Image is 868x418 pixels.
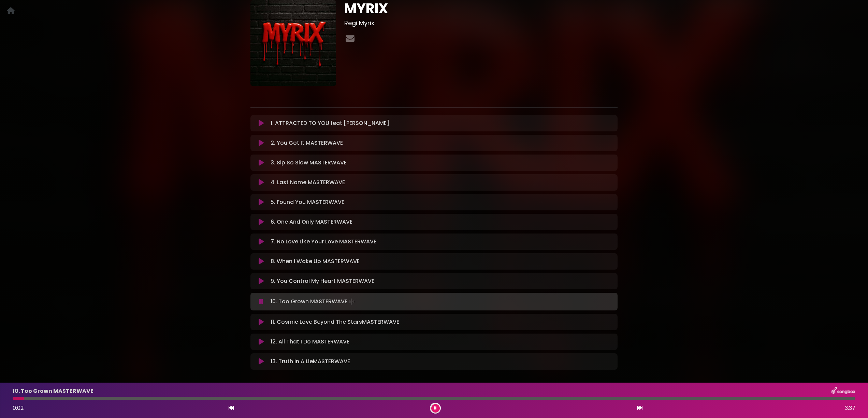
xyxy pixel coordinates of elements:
p: 7. No Love Like Your Love MASTERWAVE [271,238,376,246]
p: 10. Too Grown MASTERWAVE [13,387,93,395]
img: songbox-logo-white.png [831,387,855,396]
p: 3. Sip So Slow MASTERWAVE [271,159,347,167]
p: 8. When I Wake Up MASTERWAVE [271,257,360,266]
p: 1. ATTRACTED TO YOU feat [PERSON_NAME] [271,119,389,127]
p: 5. Found You MASTERWAVE [271,198,344,206]
p: 11. Cosmic Love Beyond The StarsMASTERWAVE [271,318,399,326]
p: 4. Last Name MASTERWAVE [271,178,345,187]
img: waveform4.gif [347,297,357,306]
h1: MYRIX [344,0,618,17]
h3: Regi Myrix [344,19,618,27]
p: 12. All That I Do MASTERWAVE [271,338,349,346]
p: 2. You Got It MASTERWAVE [271,139,343,147]
p: 10. Too Grown MASTERWAVE [271,297,357,306]
p: 6. One And Only MASTERWAVE [271,218,352,226]
p: 9. You Control My Heart MASTERWAVE [271,277,374,285]
img: sJXBwxi8SXCC0fEWSYwK [250,0,336,86]
p: 13. Truth In A LieMASTERWAVE [271,357,350,366]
